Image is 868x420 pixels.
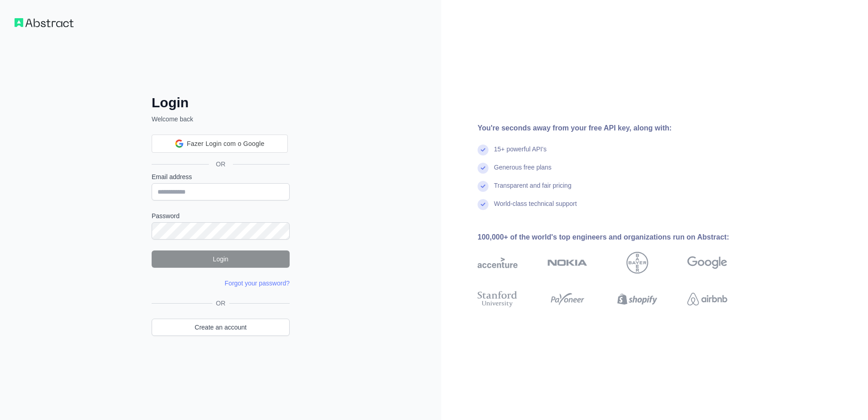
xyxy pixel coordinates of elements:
[478,163,488,174] img: check mark
[687,252,727,274] img: google
[152,95,290,111] h2: Login
[15,18,74,27] img: Workflow
[152,172,290,181] label: Email address
[478,289,518,309] img: stanford university
[209,160,233,169] span: OR
[152,135,288,153] div: Fazer Login com o Google
[152,211,290,220] label: Password
[478,199,488,210] img: check mark
[494,181,572,199] div: Transparent and fair pricing
[547,289,587,309] img: payoneer
[626,252,648,274] img: bayer
[152,319,290,336] a: Create an account
[494,145,547,163] div: 15+ powerful API's
[225,280,290,287] a: Forgot your password?
[187,139,265,149] span: Fazer Login com o Google
[478,145,488,155] img: check mark
[152,115,290,124] p: Welcome back
[687,289,727,309] img: airbnb
[494,163,552,181] div: Generous free plans
[212,299,229,308] span: OR
[478,181,488,192] img: check mark
[478,252,518,274] img: accenture
[494,199,577,217] div: World-class technical support
[478,232,756,243] div: 100,000+ of the world's top engineers and organizations run on Abstract:
[478,123,756,134] div: You're seconds away from your free API key, along with:
[617,289,657,309] img: shopify
[152,250,290,268] button: Login
[547,252,587,274] img: nokia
